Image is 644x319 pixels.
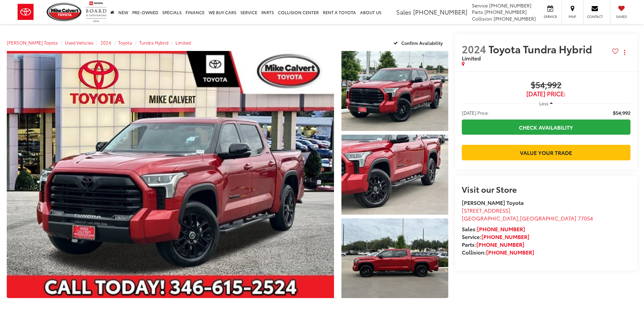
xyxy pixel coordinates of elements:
[494,15,536,22] span: [PHONE_NUMBER]
[100,39,111,46] a: 2024
[462,198,524,206] strong: [PERSON_NAME] Toyota
[340,50,449,132] img: 2024 Toyota Tundra Hybrid Limited
[462,248,534,256] strong: Collision:
[477,225,525,233] a: [PHONE_NUMBER]
[462,206,510,214] span: [STREET_ADDRESS]
[462,225,525,233] strong: Sales:
[341,218,448,298] a: Expand Photo 3
[565,14,580,19] span: Map
[520,214,576,222] span: [GEOGRAPHIC_DATA]
[462,214,518,222] span: [GEOGRAPHIC_DATA]
[139,39,168,46] a: Tundra Hybrid
[462,80,630,90] span: $54,992
[587,14,603,19] span: Contact
[462,109,489,116] span: [DATE] Price:
[543,14,558,19] span: Service
[472,2,488,9] span: Service
[341,51,448,131] a: Expand Photo 1
[65,39,93,46] a: Used Vehicles
[396,7,411,16] span: Sales
[472,15,492,22] span: Collision
[462,90,630,97] span: [DATE] Price:
[462,240,524,248] strong: Parts:
[462,206,593,222] a: [STREET_ADDRESS] [GEOGRAPHIC_DATA],[GEOGRAPHIC_DATA] 77054
[47,3,82,21] img: Mike Calvert Toyota
[536,97,556,109] button: Less
[476,240,524,248] a: [PHONE_NUMBER]
[462,54,481,62] span: Limited
[484,8,527,15] span: [PHONE_NUMBER]
[401,40,443,46] span: Confirm Availability
[619,46,630,58] button: Actions
[624,50,625,55] span: dropdown dots
[462,185,630,193] h2: Visit our Store
[472,8,483,15] span: Parts
[489,2,531,9] span: [PHONE_NUMBER]
[539,100,548,106] span: Less
[462,119,630,135] a: Check Availability
[118,39,132,46] a: Toyota
[413,7,467,16] span: [PHONE_NUMBER]
[462,233,529,240] strong: Service:
[578,214,593,222] span: 77054
[3,50,337,299] img: 2024 Toyota Tundra Hybrid Limited
[340,217,449,299] img: 2024 Toyota Tundra Hybrid Limited
[462,145,630,160] a: Value Your Trade
[614,14,629,19] span: Saved
[7,39,58,46] a: [PERSON_NAME] Toyota
[7,51,334,298] a: Expand Photo 0
[481,233,529,240] a: [PHONE_NUMBER]
[175,39,191,46] a: Limited
[340,134,449,215] img: 2024 Toyota Tundra Hybrid Limited
[462,214,593,222] span: ,
[488,42,594,56] span: Toyota Tundra Hybrid
[462,42,486,56] span: 2024
[486,248,534,256] a: [PHONE_NUMBER]
[613,109,630,116] span: $54,992
[341,135,448,215] a: Expand Photo 2
[390,37,448,49] button: Confirm Availability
